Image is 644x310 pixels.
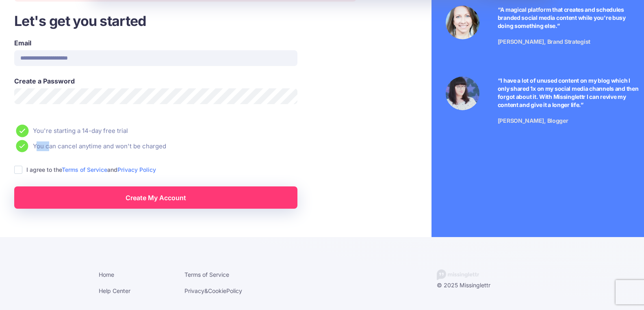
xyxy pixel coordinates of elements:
li: & Policy [184,286,258,296]
a: Cookie [208,287,226,294]
div: © 2025 Missinglettr [437,280,552,290]
h3: Let's get you started [14,12,356,30]
img: Testimonial by Laura Stanik [446,6,479,39]
span: [PERSON_NAME], Blogger [498,117,568,124]
a: Terms of Service [184,271,229,278]
label: I agree to the and [26,165,156,174]
a: Privacy [184,287,204,294]
li: You're starting a 14-day free trial [14,124,356,137]
li: You can cancel anytime and won't be charged [14,140,356,153]
a: Privacy Policy [117,166,156,173]
p: “A magical platform that creates and schedules branded social media content while you're busy doi... [498,6,642,30]
p: “I have a lot of unused content on my blog which I only shared 1x on my social media channels and... [498,77,642,109]
label: Email [14,38,297,48]
a: Terms of Service [62,166,107,173]
label: Create a Password [14,76,297,86]
span: [PERSON_NAME], Brand Strategist [498,38,590,45]
img: Testimonial by Jeniffer Kosche [446,77,479,110]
